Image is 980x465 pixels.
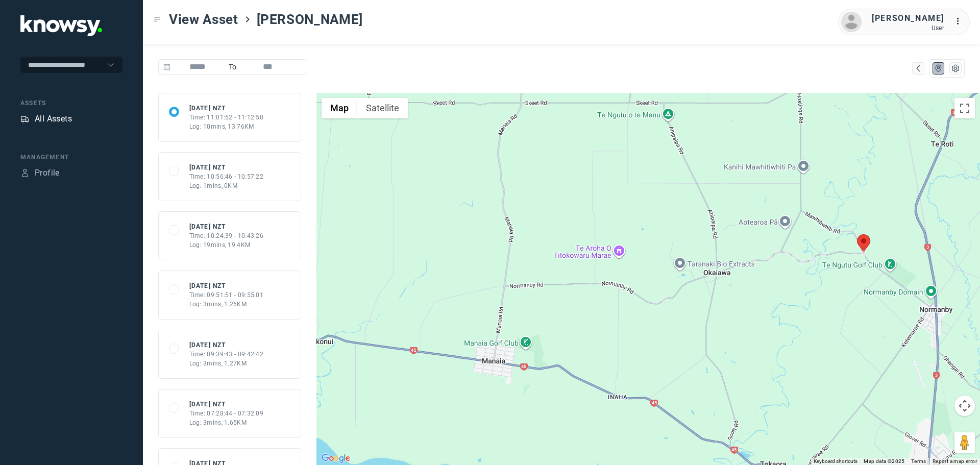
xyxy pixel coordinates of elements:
[189,409,264,418] div: Time: 07:28:44 - 07:32:09
[189,418,264,427] div: Log: 3mins, 1.65KM
[954,98,975,118] button: Toggle fullscreen view
[20,15,102,36] img: Application Logo
[225,59,241,75] span: To
[189,300,264,309] div: Log: 3mins, 1.26KM
[189,290,264,300] div: Time: 09:51:51 - 09:55:01
[934,64,943,73] div: Map
[954,396,975,416] button: Map camera controls
[357,98,408,118] button: Show satellite imagery
[955,17,965,25] tspan: ...
[189,163,264,172] div: [DATE] NZT
[154,16,161,23] div: Toggle Menu
[954,15,967,29] div: :
[189,222,264,231] div: [DATE] NZT
[914,64,923,73] div: Map
[189,122,264,131] div: Log: 10mins, 13.76KM
[951,64,960,73] div: List
[189,113,264,122] div: Time: 11:01:52 - 11:12:58
[189,181,264,190] div: Log: 1mins, 0KM
[872,25,944,32] div: User
[20,167,60,179] a: ProfileProfile
[189,104,264,113] div: [DATE] NZT
[189,240,264,250] div: Log: 19mins, 19.4KM
[864,458,905,464] span: Map data ©2025
[872,12,944,25] div: [PERSON_NAME]
[933,458,977,464] a: Report a map error
[20,114,30,124] div: Assets
[20,99,122,108] div: Assets
[189,340,264,350] div: [DATE] NZT
[169,10,238,29] span: View Asset
[322,98,357,118] button: Show street map
[20,113,72,125] a: AssetsAll Assets
[189,350,264,359] div: Time: 09:39:43 - 09:42:42
[20,168,30,178] div: Profile
[319,452,353,465] img: Google
[20,153,122,162] div: Management
[189,231,264,240] div: Time: 10:24:39 - 10:43:26
[841,12,862,32] img: avatar.png
[35,113,72,125] div: All Assets
[189,400,264,409] div: [DATE] NZT
[319,452,353,465] a: Open this area in Google Maps (opens a new window)
[954,432,975,453] button: Drag Pegman onto the map to open Street View
[243,15,252,23] div: >
[189,172,264,181] div: Time: 10:56:46 - 10:57:22
[35,167,60,179] div: Profile
[954,15,967,28] div: :
[911,458,926,464] a: Terms
[189,359,264,368] div: Log: 3mins, 1.27KM
[814,458,857,465] button: Keyboard shortcuts
[189,281,264,290] div: [DATE] NZT
[257,10,363,29] span: [PERSON_NAME]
